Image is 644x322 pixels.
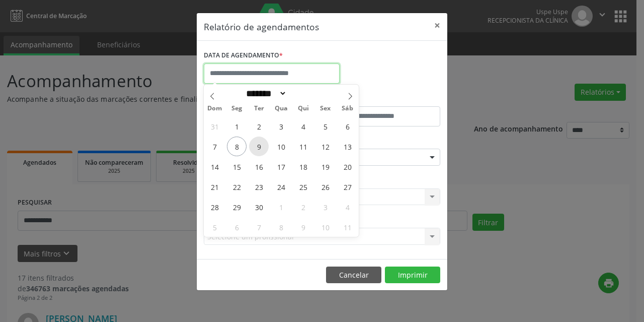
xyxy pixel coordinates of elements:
[293,157,313,176] span: Setembro 18, 2025
[292,105,314,112] span: Qui
[270,105,292,112] span: Qua
[315,177,335,197] span: Setembro 26, 2025
[315,197,335,217] span: Outubro 3, 2025
[249,137,269,156] span: Setembro 9, 2025
[248,105,270,112] span: Ter
[227,137,247,156] span: Setembro 8, 2025
[293,217,313,237] span: Outubro 9, 2025
[205,137,224,156] span: Setembro 7, 2025
[204,20,319,33] h5: Relatório de agendamentos
[337,105,359,112] span: Sáb
[271,217,291,237] span: Outubro 8, 2025
[315,137,335,156] span: Setembro 12, 2025
[338,197,357,217] span: Outubro 4, 2025
[227,157,247,176] span: Setembro 15, 2025
[293,197,313,217] span: Outubro 2, 2025
[249,217,269,237] span: Outubro 7, 2025
[338,157,357,176] span: Setembro 20, 2025
[315,157,335,176] span: Setembro 19, 2025
[227,217,247,237] span: Outubro 6, 2025
[271,116,291,136] span: Setembro 3, 2025
[271,197,291,217] span: Outubro 1, 2025
[204,48,283,63] label: DATA DE AGENDAMENTO
[205,197,224,217] span: Setembro 28, 2025
[249,177,269,197] span: Setembro 23, 2025
[271,177,291,197] span: Setembro 24, 2025
[249,157,269,176] span: Setembro 16, 2025
[226,105,248,112] span: Seg
[249,116,269,136] span: Setembro 2, 2025
[293,116,313,136] span: Setembro 4, 2025
[293,137,313,156] span: Setembro 11, 2025
[315,116,335,136] span: Setembro 5, 2025
[227,177,247,197] span: Setembro 22, 2025
[427,13,447,38] button: Close
[338,116,357,136] span: Setembro 6, 2025
[338,137,357,156] span: Setembro 13, 2025
[243,88,287,99] select: Month
[204,105,226,112] span: Dom
[385,267,440,284] button: Imprimir
[205,177,224,197] span: Setembro 21, 2025
[338,217,357,237] span: Outubro 11, 2025
[326,267,381,284] button: Cancelar
[287,88,320,99] input: Year
[205,217,224,237] span: Outubro 5, 2025
[227,116,247,136] span: Setembro 1, 2025
[227,197,247,217] span: Setembro 29, 2025
[314,105,337,112] span: Sex
[338,177,357,197] span: Setembro 27, 2025
[315,217,335,237] span: Outubro 10, 2025
[293,177,313,197] span: Setembro 25, 2025
[249,197,269,217] span: Setembro 30, 2025
[205,157,224,176] span: Setembro 14, 2025
[271,157,291,176] span: Setembro 17, 2025
[205,116,224,136] span: Agosto 31, 2025
[271,137,291,156] span: Setembro 10, 2025
[325,91,440,106] label: ATÉ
